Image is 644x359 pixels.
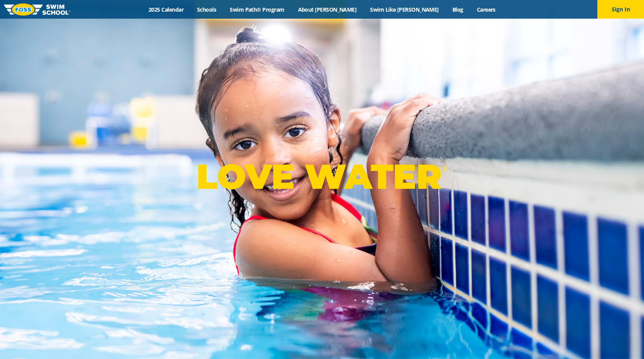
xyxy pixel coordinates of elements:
[291,6,363,13] a: About [PERSON_NAME]
[4,3,70,16] img: FOSS Swim School Logo
[196,156,448,197] p: LOVE WATER
[363,6,446,13] a: Swim Like [PERSON_NAME]
[142,6,190,13] a: 2025 Calendar
[470,6,502,13] a: Careers
[442,164,448,173] sup: ®
[223,6,291,13] a: Swim Path® Program
[190,6,223,13] a: Schools
[445,6,470,13] a: Blog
